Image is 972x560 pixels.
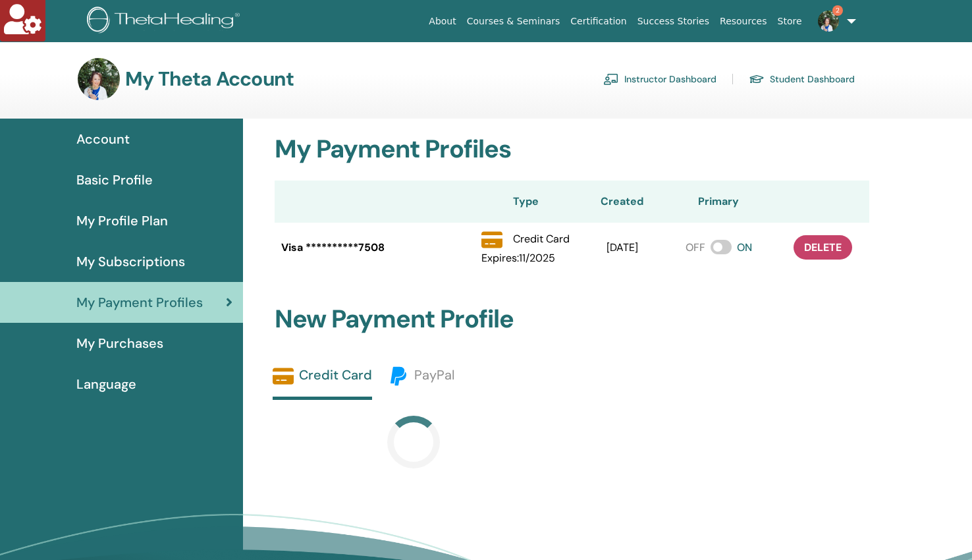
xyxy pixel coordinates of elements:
[76,211,168,231] span: My Profile Plan
[414,366,454,383] span: PayPal
[818,11,839,32] img: default.jpg
[565,9,632,34] a: Certification
[661,181,776,223] th: Primary
[76,170,153,190] span: Basic Profile
[749,74,765,85] img: graduation-cap.svg
[423,9,461,34] a: About
[632,9,715,34] a: Success Stories
[76,252,185,271] span: My Subscriptions
[76,374,136,394] span: Language
[87,7,244,36] img: logo.png
[481,229,502,250] img: credit-card-solid.svg
[267,134,877,165] h2: My Payment Profiles
[832,5,843,16] span: 2
[583,181,661,223] th: Created
[749,69,855,90] a: Student Dashboard
[273,366,294,387] img: credit-card-solid.svg
[125,67,294,91] h3: My Theta Account
[603,69,716,90] a: Instructor Dashboard
[686,240,705,254] span: OFF
[603,73,619,85] img: chalkboard-teacher.svg
[273,366,372,400] a: Credit Card
[772,9,807,34] a: Store
[715,9,772,34] a: Resources
[481,250,570,266] p: Expires : 11 / 2025
[78,58,120,100] img: default.jpg
[462,9,566,34] a: Courses & Seminars
[513,232,570,246] span: Credit Card
[804,240,842,254] span: delete
[794,235,852,260] button: delete
[468,181,583,223] th: Type
[737,240,752,254] span: ON
[267,304,877,335] h2: New Payment Profile
[76,293,203,312] span: My Payment Profiles
[76,129,130,149] span: Account
[590,240,654,256] div: [DATE]
[388,366,409,387] img: paypal.svg
[76,333,163,353] span: My Purchases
